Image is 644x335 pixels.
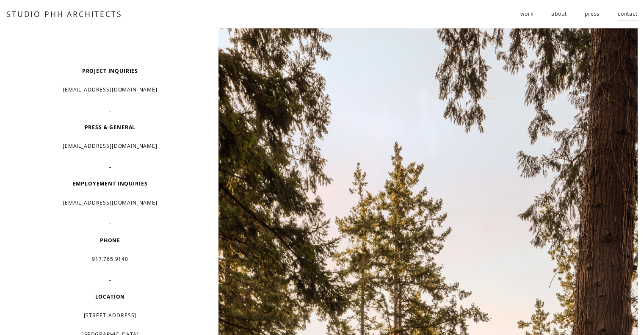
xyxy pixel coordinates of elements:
[551,7,567,21] a: about
[33,159,187,172] p: _
[85,124,136,131] strong: PRESS & GENERAL
[33,215,187,228] p: _
[95,293,125,300] strong: LOCATION
[6,9,122,19] a: STUDIO PHH ARCHITECTS
[33,102,187,115] p: _
[33,253,187,266] p: 917.765.9140
[618,7,638,21] a: contact
[33,140,187,152] p: [EMAIL_ADDRESS][DOMAIN_NAME]
[33,197,187,209] p: [EMAIL_ADDRESS][DOMAIN_NAME]
[82,67,138,75] strong: PROJECT INQUIRIES
[33,83,187,96] p: [EMAIL_ADDRESS][DOMAIN_NAME]
[585,7,600,21] a: press
[100,237,120,244] strong: PHONE
[520,8,533,20] span: work
[33,272,187,285] p: _
[520,7,533,21] a: folder dropdown
[73,180,148,187] strong: EMPLOYEMENT INQUIRIES
[33,309,187,322] p: [STREET_ADDRESS]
